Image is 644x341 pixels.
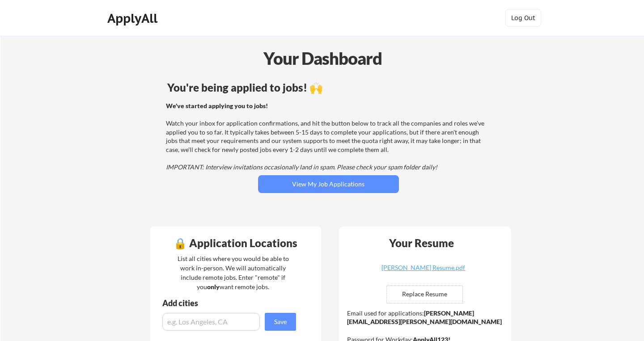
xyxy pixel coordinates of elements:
div: [PERSON_NAME] Resume.pdf [370,265,477,271]
div: Your Dashboard [1,46,644,71]
div: Add cities [162,299,298,307]
div: Your Resume [377,238,466,248]
strong: We've started applying you to jobs! [166,102,268,109]
strong: only [207,283,220,290]
input: e.g. Los Angeles, CA [162,313,260,331]
div: You're being applied to jobs! 🙌 [167,82,490,93]
a: [PERSON_NAME] Resume.pdf [370,265,477,278]
strong: [PERSON_NAME][EMAIL_ADDRESS][PERSON_NAME][DOMAIN_NAME] [347,309,502,326]
div: 🔒 Application Locations [153,238,319,248]
div: Watch your inbox for application confirmations, and hit the button below to track all the compani... [166,101,488,172]
div: ApplyAll [107,11,160,26]
div: List all cities where you would be able to work in-person. We will automatically include remote j... [172,254,295,291]
button: View My Job Applications [258,175,399,193]
button: Log Out [505,9,541,27]
button: Save [265,313,296,331]
em: IMPORTANT: Interview invitations occasionally land in spam. Please check your spam folder daily! [166,163,437,171]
